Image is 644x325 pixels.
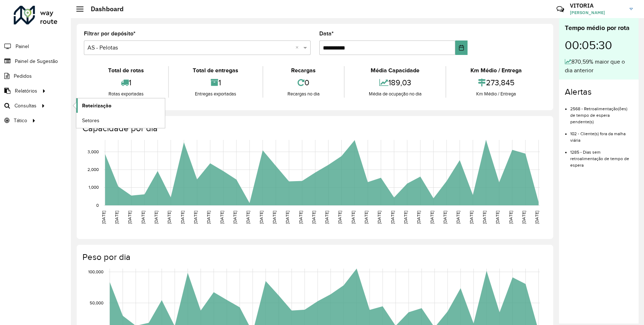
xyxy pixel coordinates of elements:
div: Média Capacidade [346,66,444,75]
text: [DATE] [416,211,421,224]
li: 102 - Cliente(s) fora da malha viária [570,125,633,144]
h4: Peso por dia [82,252,546,262]
span: [PERSON_NAME] [570,9,624,16]
div: Entregas exportadas [171,90,261,98]
div: 189,03 [346,75,444,90]
text: [DATE] [324,211,329,224]
li: 2568 - Retroalimentação(ões) de tempo de espera pendente(s) [570,100,633,125]
text: [DATE] [351,211,355,224]
text: [DATE] [180,211,185,224]
button: Choose Date [455,40,468,55]
a: Setores [76,113,165,128]
text: [DATE] [403,211,408,224]
div: 1 [171,75,261,90]
text: [DATE] [495,211,500,224]
text: [DATE] [167,211,171,224]
text: [DATE] [364,211,368,224]
div: Total de entregas [171,66,261,75]
div: Km Médio / Entrega [448,90,544,98]
li: 1285 - Dias sem retroalimentação de tempo de espera [570,144,633,168]
a: Roteirização [76,98,165,113]
text: [DATE] [193,211,198,224]
label: Data [319,29,334,38]
text: 100,000 [88,269,103,274]
text: [DATE] [246,211,250,224]
div: 1 [86,75,166,90]
text: [DATE] [456,211,460,224]
text: [DATE] [114,211,119,224]
text: [DATE] [377,211,381,224]
text: 3,000 [88,149,99,154]
div: Recargas [265,66,342,75]
div: Tempo médio por rota [565,23,633,33]
text: 1,000 [89,185,99,190]
text: [DATE] [390,211,395,224]
text: [DATE] [101,211,106,224]
text: [DATE] [154,211,158,224]
span: Painel [16,43,29,50]
text: [DATE] [272,211,277,224]
div: Média de ocupação no dia [346,90,444,98]
text: 50,000 [90,300,103,305]
div: 273,845 [448,75,544,90]
span: Relatórios [15,87,37,95]
text: [DATE] [141,211,145,224]
text: [DATE] [311,211,316,224]
span: Clear all [295,43,302,52]
text: 0 [96,203,99,208]
text: [DATE] [469,211,474,224]
a: Contato Rápido [553,1,568,17]
text: [DATE] [259,211,264,224]
h3: VITORIA [570,2,624,9]
span: Setores [82,117,99,124]
text: [DATE] [233,211,237,224]
span: Roteirização [82,102,111,110]
text: [DATE] [508,211,513,224]
div: 870,59% maior que o dia anterior [565,57,633,75]
div: Total de rotas [86,66,166,75]
text: [DATE] [521,211,526,224]
div: Rotas exportadas [86,90,166,98]
span: Consultas [14,102,37,110]
text: [DATE] [127,211,132,224]
label: Filtrar por depósito [84,29,136,38]
h4: Capacidade por dia [82,123,546,134]
text: [DATE] [443,211,447,224]
text: [DATE] [430,211,434,224]
text: [DATE] [534,211,539,224]
div: 0 [265,75,342,90]
text: [DATE] [219,211,224,224]
text: [DATE] [298,211,303,224]
text: [DATE] [206,211,211,224]
div: Recargas no dia [265,90,342,98]
span: Painel de Sugestão [15,57,58,65]
h4: Alertas [565,87,633,97]
span: Tático [14,117,27,124]
div: Km Médio / Entrega [448,66,544,75]
h2: Dashboard [84,5,124,13]
text: [DATE] [482,211,487,224]
span: Pedidos [14,72,32,80]
text: 2,000 [88,167,99,172]
div: 00:05:30 [565,33,633,57]
text: [DATE] [337,211,342,224]
text: [DATE] [285,211,290,224]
